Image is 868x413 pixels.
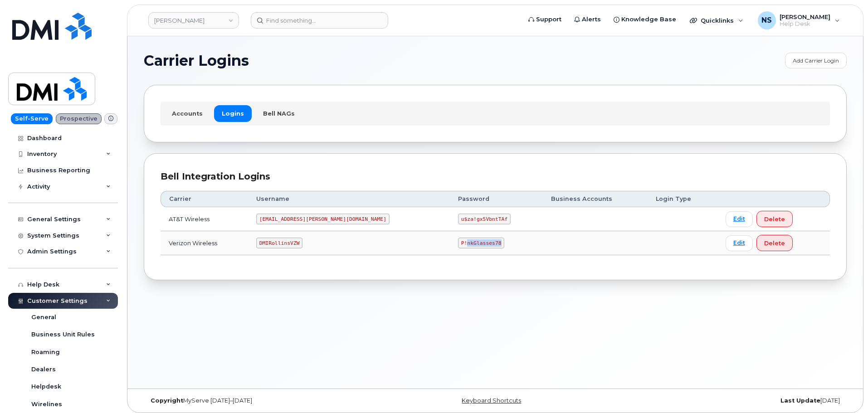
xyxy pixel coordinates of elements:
a: Edit [726,235,753,251]
a: Keyboard Shortcuts [462,397,521,404]
code: DMIRollinsVZW [256,238,302,248]
th: Login Type [648,191,717,207]
button: Delete [756,211,793,227]
div: [DATE] [612,397,847,404]
strong: Copyright [151,397,183,404]
code: [EMAIL_ADDRESS][PERSON_NAME][DOMAIN_NAME] [256,214,390,224]
a: Edit [726,211,753,227]
span: Carrier Logins [144,54,249,68]
th: Username [248,191,450,207]
a: Bell NAGs [255,105,302,121]
code: u$za!gx5VbntTAf [458,214,511,224]
th: Password [450,191,543,207]
code: P!nkGlasses78 [458,238,504,248]
div: MyServe [DATE]–[DATE] [144,397,378,404]
a: Add Carrier Login [785,53,847,68]
div: Bell Integration Logins [161,170,830,183]
a: Accounts [164,105,210,121]
th: Carrier [161,191,248,207]
td: Verizon Wireless [161,231,248,255]
th: Business Accounts [543,191,648,207]
td: AT&T Wireless [161,207,248,231]
span: Delete [764,215,785,224]
button: Delete [756,235,793,251]
a: Logins [214,105,252,121]
strong: Last Update [780,397,820,404]
span: Delete [764,239,785,248]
